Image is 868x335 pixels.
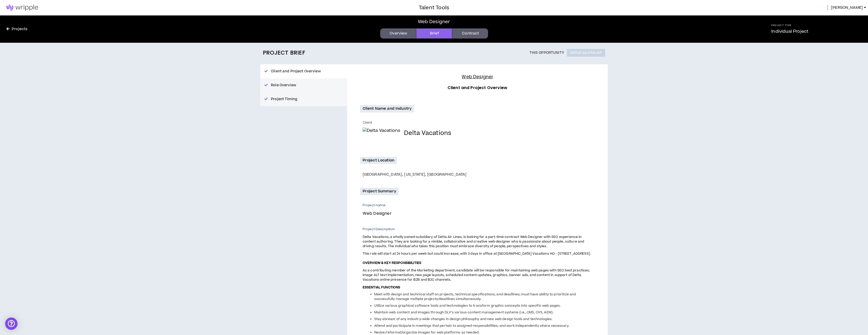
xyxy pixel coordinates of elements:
[416,28,452,39] a: Brief
[404,130,451,136] h4: Delta Vacations
[831,5,863,11] span: [PERSON_NAME]
[363,261,421,265] strong: OVERVIEW & KEY RESPONSIBILITIES
[360,73,595,80] h4: Web Designer
[380,28,416,39] a: Overview
[360,157,397,164] p: Project Location
[260,78,347,92] button: Role Overview
[363,172,595,177] div: [GEOGRAPHIC_DATA], [US_STATE], [GEOGRAPHIC_DATA]
[374,330,479,335] span: Resize/reformat/organize images for web platforms as needed.
[530,51,564,55] p: This Opportunity
[363,251,591,256] span: This role will start at 24 hours per week but could increase, with 3 days in office at [GEOGRAPHI...
[771,24,808,27] h5: Project Type
[360,105,414,112] p: Client Name and Industry
[363,127,400,139] img: Delta Vacations
[374,317,553,321] span: Stay abreast of any industry-wide changes in design philosophy and new web design tools and techn...
[771,28,808,35] p: Individual Project
[363,203,591,208] p: Project name
[452,28,488,39] a: Contract
[567,49,605,57] button: Withdraw Interest
[360,188,399,195] p: Project Summary
[263,49,305,56] h2: Project Brief
[363,227,595,231] p: Project Description
[374,292,576,301] span: Meet with design and technical staff on projects, technical specifications, and deadlines; must h...
[363,235,584,248] span: Delta Vacations, a wholly owned subsidiary of Delta Air Lines, is looking for a part-time contrac...
[360,84,595,91] h3: Client and Project Overview
[260,92,347,106] button: Project Timing
[363,120,372,125] p: Client
[363,268,590,282] span: As a contributing member of the Marketing department, candidate will be responsible for maintaini...
[374,323,569,328] span: Attend and participate in meetings that pertain to assigned responsibilities; and work independen...
[363,210,591,217] p: Web Designer
[418,18,450,25] div: Web Designer
[374,303,561,308] span: Utilize various graphical software tools and technologies to transform graphic concepts into spec...
[374,310,553,315] span: Maintain web content and images through DLV’s various content management systems (i.e., CMS, CVS,...
[419,4,449,12] h3: Talent Tools
[363,285,400,290] strong: ESSENTIAL FUNCTIONS
[5,317,17,330] div: Open Intercom Messenger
